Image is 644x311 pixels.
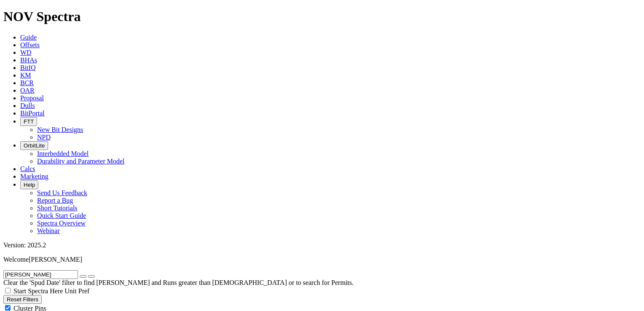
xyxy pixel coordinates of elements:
[5,288,11,293] input: Start Spectra Here
[20,141,48,150] button: OrbitLite
[3,241,641,249] div: Version: 2025.2
[20,49,32,56] a: WD
[20,34,37,41] a: Guide
[37,134,51,141] a: NPD
[20,117,37,126] button: FTT
[37,150,89,157] a: Interbedded Model
[3,270,78,279] input: Search
[37,158,125,165] a: Durability and Parameter Model
[20,165,35,172] a: Calcs
[24,142,45,149] span: OrbitLite
[20,41,40,48] a: Offsets
[24,182,35,188] span: Help
[20,56,37,64] a: BHAs
[37,204,78,212] a: Short Tutorials
[37,212,86,219] a: Quick Start Guide
[3,256,641,263] p: Welcome
[20,102,35,109] a: Dulls
[29,256,82,263] span: [PERSON_NAME]
[64,287,89,295] span: Unit Pref
[37,220,86,227] a: Spectra Overview
[20,72,31,79] a: KM
[3,295,42,304] button: Reset Filters
[20,180,38,189] button: Help
[37,227,60,234] a: Webinar
[3,279,354,286] span: Clear the 'Spud Date' filter to find [PERSON_NAME] and Runs greater than [DEMOGRAPHIC_DATA] or to...
[24,118,34,125] span: FTT
[20,87,35,94] a: OAR
[20,64,35,71] a: BitIQ
[37,126,83,133] a: New Bit Designs
[20,79,34,86] a: BCR
[3,9,641,24] h1: NOV Spectra
[20,173,48,180] a: Marketing
[37,189,87,196] a: Send Us Feedback
[37,197,73,204] a: Report a Bug
[13,287,63,295] span: Start Spectra Here
[20,110,45,117] a: BitPortal
[20,94,44,102] a: Proposal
